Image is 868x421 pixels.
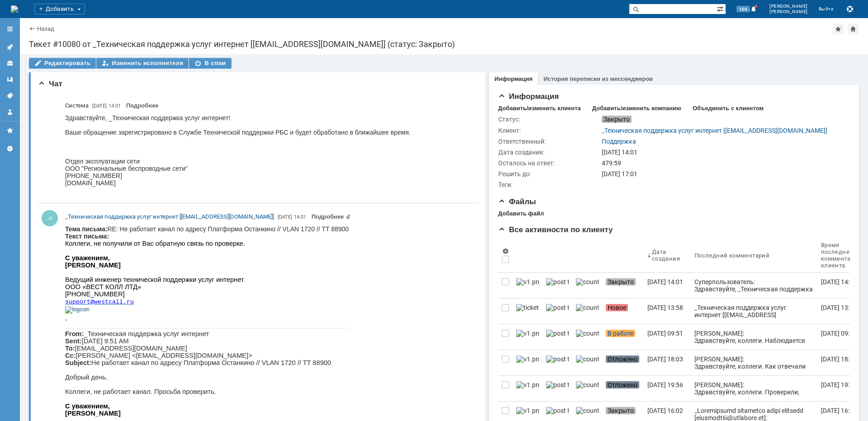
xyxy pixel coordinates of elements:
div: [DATE] 09:51 [647,330,683,337]
a: Новое [602,299,644,324]
span: @ [25,73,29,80]
div: Дата создания [652,248,680,262]
a: [DATE] 14:01 [644,273,691,298]
span: _Техническая поддержка услуг интернет [[EMAIL_ADDRESS][DOMAIN_NAME]] [65,213,274,220]
span: Расширенный поиск [717,4,726,13]
th: Дата создания [644,238,691,273]
div: [DATE] 14:01 [602,149,844,156]
a: [DATE] 09:51 [644,324,691,350]
div: [DATE] 19:56 [821,381,857,388]
div: Время последнего комментария клиента [821,242,861,269]
a: Клиенты [3,56,17,70]
img: counter.png [576,381,599,388]
a: Подробнее [126,102,159,109]
a: Отложено [602,376,644,401]
span: @ [25,221,29,228]
a: Активности [3,40,17,54]
a: counter.png [572,350,602,375]
a: counter.png [572,324,602,350]
img: post ticket.png [546,381,569,388]
a: v1.png [513,350,542,375]
img: counter.png [576,278,599,285]
div: Теги: [498,181,600,188]
span: westcall [29,73,58,80]
a: _Техническая поддержка услуг интернет [[EMAIL_ADDRESS][DOMAIN_NAME]]: Тема письма: Проблемы на ка... [691,299,817,324]
span: 104 [736,6,750,12]
span: ru [61,73,69,80]
a: Перейти на домашнюю страницу [11,5,18,13]
div: Последний комментарий [694,252,769,259]
a: post ticket.png [542,376,572,401]
span: [DATE] [92,103,107,109]
div: Добавить/изменить клиента [498,105,581,112]
span: [PERSON_NAME] [769,9,808,14]
span: Новое [606,304,628,311]
span: Система [65,101,89,110]
div: Объединить с клиентом [693,105,764,112]
div: Клиент: [498,127,600,134]
img: post ticket.png [546,356,569,363]
a: В работе [602,324,644,350]
span: Все активности по клиенту [498,225,613,234]
span: [PERSON_NAME] [769,4,808,9]
div: [DATE] 09:51 [821,330,857,337]
a: Мой профиль [3,105,17,119]
a: [DATE] 19:56 [644,376,691,401]
span: westcall [29,221,58,228]
div: [DATE] 18:03 [647,356,683,363]
div: [DATE] 13:58 [821,304,857,311]
span: Файлы [498,197,536,206]
div: Сделать домашней страницей [848,23,859,34]
a: Прикреплены файлы: image001.png [311,213,351,220]
div: Тикет #10080 от _Техническая поддержка услуг интернет [[EMAIL_ADDRESS][DOMAIN_NAME]] (статус: Зак... [29,40,859,49]
span: [DATE] [278,214,292,220]
a: Теги [3,89,17,103]
div: [DATE] 14:01 [647,278,683,285]
a: Отложено [602,350,644,375]
img: v1.png [516,330,539,337]
a: post ticket.png [542,350,572,375]
a: post ticket.png [542,299,572,324]
img: post ticket.png [546,304,569,311]
span: Отложено [606,381,639,388]
img: v1.png [516,407,539,414]
a: Информация [495,75,533,82]
a: История переписки из мессенджеров [543,75,653,82]
img: v1.png [516,381,539,388]
span: 14:01 [294,214,306,220]
div: [PERSON_NAME]: Здравствуйте, коллеги. Как отвечали вам [DATE] 09:10 Проверили, канал работает шта... [694,356,814,406]
a: _Техническая поддержка услуг интернет [[EMAIL_ADDRESS][DOMAIN_NAME]] [65,212,274,221]
div: Добавить/изменить компанию [592,105,681,112]
div: [PERSON_NAME]: Здравствуйте, коллеги. Проверили, канал работает штатно,потерь и прерываний не фик... [694,381,814,410]
img: counter.png [576,330,599,337]
a: [DATE] 13:58 [644,299,691,324]
a: [PERSON_NAME]: Здравствуйте, коллеги. Проверили, канал работает штатно,потерь и прерываний не фик... [691,376,817,401]
a: Назад [37,25,54,32]
a: Суперпользователь: Здравствуйте, _Техническая поддержка услуг интернет! Ваше обращение зарегистри... [691,273,817,298]
span: [DATE] 17:01 [602,170,637,178]
div: Добавить в избранное [833,23,844,34]
div: Осталось на ответ: [498,159,600,167]
div: 479:59 [602,159,844,167]
img: post ticket.png [546,278,569,285]
div: [DATE] 18:03 [821,356,857,363]
a: Закрыто [602,273,644,298]
a: ticket_notification.png [513,299,542,324]
span: ru [61,221,69,228]
img: counter.png [576,356,599,363]
div: Решить до: [498,170,600,178]
span: Закрыто [606,278,636,285]
div: Добавить файл [498,210,544,217]
img: post ticket.png [546,407,569,414]
span: Информация [498,92,559,101]
a: [PERSON_NAME]: Здравствуйте, коллеги. Как отвечали вам [DATE] 09:10 Проверили, канал работает шта... [691,350,817,375]
span: Настройки [502,248,509,255]
div: [DATE] 14:01 [821,278,857,285]
span: . [58,221,61,228]
img: counter.png [576,407,599,414]
a: post ticket.png [542,273,572,298]
button: Сохранить лог [844,4,855,14]
div: [DATE] 16:02 [821,407,857,414]
a: [PERSON_NAME]: Здравствуйте, коллеги. Наблюдается авария на промежуточном узле транспортной сети/... [691,324,817,350]
a: v1.png [513,324,542,350]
